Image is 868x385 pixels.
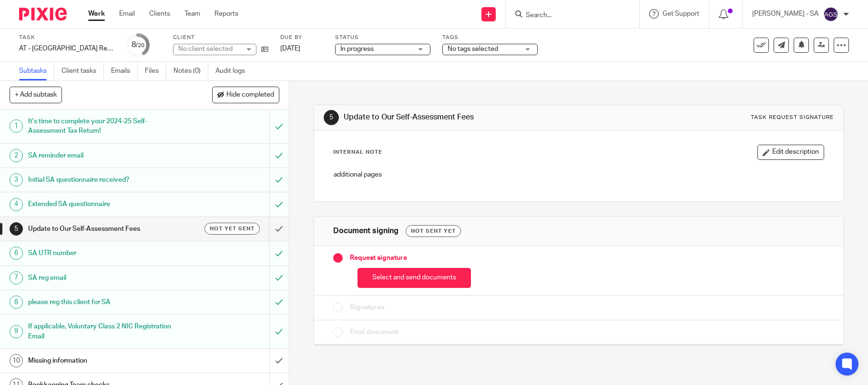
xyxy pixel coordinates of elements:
[751,114,834,121] div: Task request signature
[212,87,279,103] button: Hide completed
[88,9,105,19] a: Work
[442,34,538,41] label: Tags
[525,11,611,20] input: Search
[344,112,599,122] h1: Update to Our Self-Assessment Fees
[448,46,498,52] span: No tags selected
[335,34,430,41] label: Status
[19,8,67,20] img: Pixie
[334,170,824,179] p: additional pages
[663,10,699,17] span: Get Support
[173,34,268,41] label: Client
[19,44,114,53] div: AT - SA Return - PE 05-04-2025
[357,268,471,288] button: Select and send documents
[10,198,23,211] div: 4
[214,9,238,19] a: Reports
[333,226,398,236] h1: Document signing
[19,44,114,53] div: AT - [GEOGRAPHIC_DATA] Return - PE [DATE]
[210,225,255,233] span: Not yet sent
[10,87,62,103] button: + Add subtask
[350,253,407,263] span: Request signature
[752,9,818,19] p: [PERSON_NAME] - SA
[333,148,382,156] p: Internal Note
[119,9,135,19] a: Email
[324,110,339,125] div: 5
[28,197,183,211] h1: Extended SA questionnaire
[757,145,824,160] button: Edit description
[10,173,23,187] div: 3
[340,46,374,52] span: In progress
[178,44,240,54] div: No client selected
[28,148,183,163] h1: SA reminder email
[174,62,208,80] a: Notes (0)
[10,247,23,260] div: 6
[61,62,104,80] a: Client tasks
[28,114,183,138] h1: It's time to complete your 2024-25 Self-Assessment Tax Return!
[280,34,323,41] label: Due by
[19,34,114,41] label: Task
[10,119,23,133] div: 1
[28,271,183,285] h1: SA reg email
[111,62,138,80] a: Emails
[19,62,54,80] a: Subtasks
[28,222,183,236] h1: Update to Our Self-Assessment Fees
[10,296,23,309] div: 8
[145,62,166,80] a: Files
[28,246,183,260] h1: SA UTR number
[28,295,183,309] h1: please reg this client for SA
[406,225,461,237] div: Not sent yet
[28,354,183,368] h1: Missing information
[350,303,384,312] span: Signatures
[10,325,23,338] div: 9
[350,327,398,337] span: Final document
[136,43,144,48] small: /20
[184,9,200,19] a: Team
[132,39,144,50] div: 8
[10,271,23,285] div: 7
[280,45,300,52] span: [DATE]
[823,7,838,22] img: svg%3E
[10,149,23,162] div: 2
[28,319,183,344] h1: If applicable, Voluntary Class 2 NIC Registration Email
[10,222,23,236] div: 5
[215,62,252,80] a: Audit logs
[10,354,23,367] div: 10
[226,91,274,99] span: Hide completed
[28,173,183,187] h1: Initial SA questionnaire received?
[149,9,170,19] a: Clients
